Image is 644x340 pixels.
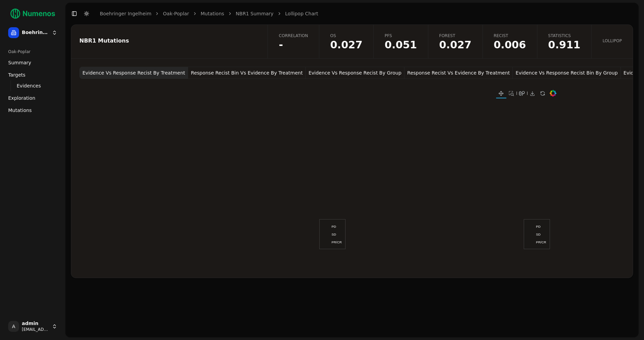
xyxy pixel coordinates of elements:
[404,67,513,79] button: Response Recist Vs Evidence By Treatment
[79,67,188,79] button: Evidence Vs Response Recist By Treatment
[22,30,49,36] span: Boehringer Ingelheim
[482,25,537,58] a: Recist0.006
[494,33,526,38] span: Recist
[8,321,19,332] span: A
[5,25,60,41] button: Boehringer Ingelheim
[8,107,32,114] span: Mutations
[494,40,526,50] span: 0.006
[373,25,428,58] a: PFS0.051
[267,25,319,58] a: Correlation-
[319,25,373,58] a: OS0.027
[285,10,318,17] a: Lollipop Chart
[201,10,224,17] a: Mutations
[163,10,189,17] a: Oak-Poplar
[548,33,581,38] span: Statistics
[5,318,60,335] button: Aadmin[EMAIL_ADDRESS]
[100,10,151,17] a: Boehringer Ingelheim
[236,10,274,17] a: NBR1 Summary
[22,321,49,327] span: admin
[279,33,308,38] span: Correlation
[70,9,79,18] button: Toggle Sidebar
[439,33,472,38] span: Forest
[188,67,306,79] button: Response Recist Bin Vs Evidence By Treatment
[602,38,622,44] span: Lollipop
[5,46,60,57] div: Oak-Poplar
[5,105,60,116] a: Mutations
[306,67,404,79] button: Evidence Vs Response Recist By Group
[428,25,482,58] a: Forest0.027
[5,69,60,80] a: Targets
[330,33,363,38] span: OS
[100,10,318,17] nav: breadcrumb
[591,25,633,58] a: Lollipop
[79,38,257,44] div: NBR1 Mutations
[22,327,49,332] span: [EMAIL_ADDRESS]
[548,40,581,50] span: 0.911
[82,9,91,18] button: Toggle Dark Mode
[537,25,592,58] a: Statistics0.911
[8,59,31,66] span: Summary
[5,93,60,103] a: Exploration
[385,40,417,50] span: 0.051
[17,82,41,89] span: Evidences
[8,95,35,101] span: Exploration
[5,57,60,68] a: Summary
[385,33,417,38] span: PFS
[279,40,308,50] span: -
[8,71,26,78] span: Targets
[513,67,620,79] button: Evidence Vs Response Recist Bin By Group
[439,40,472,50] span: 0.027
[5,5,60,22] img: Numenos
[330,40,363,50] span: 0.027
[14,81,52,91] a: Evidences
